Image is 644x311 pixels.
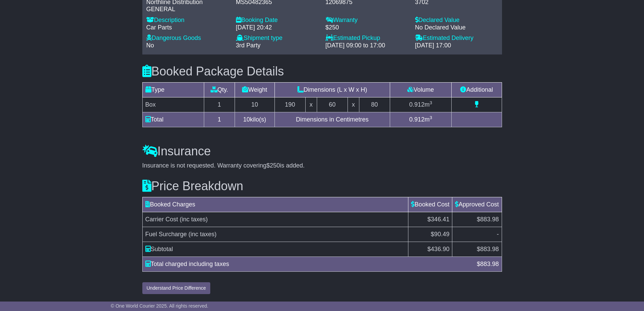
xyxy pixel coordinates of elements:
[480,261,499,267] span: 883.98
[497,231,499,238] span: -
[204,83,235,97] td: Qty.
[305,97,317,112] td: x
[326,17,408,24] div: Warranty
[146,42,154,49] span: No
[142,260,474,269] div: Total charged including taxes
[326,42,408,49] div: [DATE] 09:00 to 17:00
[409,101,425,108] span: 0.912
[408,242,452,257] td: $
[142,162,502,170] div: Insurance is not requested. Warranty covering is added.
[359,97,390,112] td: 80
[266,162,280,169] span: $250
[390,83,451,97] td: Volume
[275,97,305,112] td: 190
[427,216,449,223] span: $346.41
[236,42,261,49] span: 3rd Party
[326,35,408,42] div: Estimated Pickup
[235,97,275,112] td: 10
[142,242,408,257] td: Subtotal
[431,246,449,252] span: 436.90
[317,97,348,112] td: 60
[348,97,359,112] td: x
[236,24,319,31] div: [DATE] 20:42
[146,35,229,42] div: Dangerous Goods
[415,35,498,42] div: Estimated Delivery
[243,116,250,123] span: 10
[142,112,204,127] td: Total
[275,83,390,97] td: Dimensions (L x W x H)
[146,24,229,31] div: Car Parts
[390,112,451,127] td: m
[473,260,502,269] div: $
[236,35,319,42] div: Shipment type
[390,97,451,112] td: m
[142,97,204,112] td: Box
[235,83,275,97] td: Weight
[204,112,235,127] td: 1
[326,24,408,31] div: $250
[142,145,502,158] h3: Insurance
[408,197,452,212] td: Booked Cost
[235,112,275,127] td: kilo(s)
[480,246,499,252] span: 883.98
[180,216,208,223] span: (inc taxes)
[415,42,498,49] div: [DATE] 17:00
[142,179,502,193] h3: Price Breakdown
[452,242,502,257] td: $
[431,231,449,238] span: $90.49
[451,83,502,97] td: Additional
[142,83,204,97] td: Type
[142,65,502,78] h3: Booked Package Details
[146,17,229,24] div: Description
[236,17,319,24] div: Booking Date
[415,17,498,24] div: Declared Value
[111,303,209,309] span: © One World Courier 2025. All rights reserved.
[145,216,178,223] span: Carrier Cost
[477,216,499,223] span: $883.98
[415,24,498,31] div: No Declared Value
[452,197,502,212] td: Approved Cost
[142,197,408,212] td: Booked Charges
[145,231,187,238] span: Fuel Surcharge
[189,231,217,238] span: (inc taxes)
[275,112,390,127] td: Dimensions in Centimetres
[204,97,235,112] td: 1
[430,115,432,120] sup: 3
[409,116,425,123] span: 0.912
[430,100,432,105] sup: 3
[142,282,211,294] button: Understand Price Difference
